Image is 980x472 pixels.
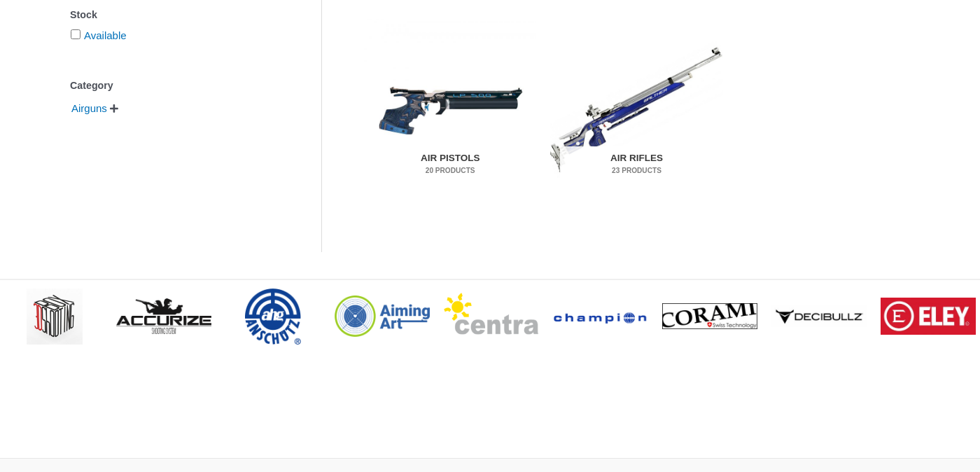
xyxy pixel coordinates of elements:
[71,29,80,39] input: Available
[70,97,108,120] span: Airguns
[70,102,108,113] a: Airguns
[364,19,536,200] img: Air Pistols
[881,298,976,335] img: brand logo
[374,146,527,183] h2: Air Pistols
[364,19,536,200] a: Visit product category Air Pistols
[374,165,527,176] mark: 20 Products
[560,146,713,183] h2: Air Rifles
[70,76,279,96] div: Category
[110,104,118,113] span: 
[550,19,722,200] img: Air Rifles
[70,5,279,25] div: Stock
[560,165,713,176] mark: 23 Products
[84,29,127,41] a: Available
[550,19,722,200] a: Visit product category Air Rifles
